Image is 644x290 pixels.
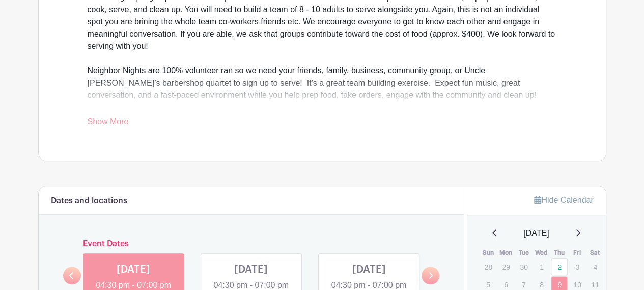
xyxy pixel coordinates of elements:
[81,239,422,249] h6: Event Dates
[523,227,549,240] span: [DATE]
[479,248,497,258] th: Sun
[550,248,568,258] th: Thu
[569,259,585,275] p: 3
[586,259,603,275] p: 4
[88,52,557,114] div: Neighbor Nights are 100% volunteer ran so we need your friends, family, business, community group...
[533,259,550,275] p: 1
[88,117,129,130] a: Show More
[515,259,532,275] p: 30
[533,248,550,258] th: Wed
[51,196,127,206] h6: Dates and locations
[586,248,604,258] th: Sat
[515,248,533,258] th: Tue
[497,248,515,258] th: Mon
[497,259,514,275] p: 29
[551,258,568,275] a: 2
[480,259,496,275] p: 28
[534,196,593,204] a: Hide Calendar
[568,248,586,258] th: Fri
